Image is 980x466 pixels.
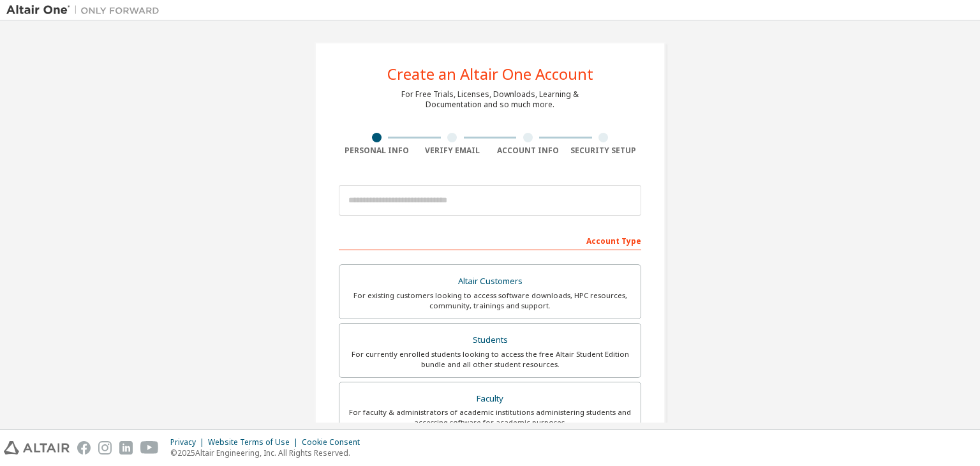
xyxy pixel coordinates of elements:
img: instagram.svg [98,441,112,455]
div: Cookie Consent [302,437,367,447]
div: Altair Customers [347,273,633,290]
div: For faculty & administrators of academic institutions administering students and accessing softwa... [347,407,633,428]
div: Verify Email [415,146,491,156]
div: For existing customers looking to access software downloads, HPC resources, community, trainings ... [347,290,633,311]
div: For Free Trials, Licenses, Downloads, Learning & Documentation and so much more. [401,89,579,110]
div: Personal Info [339,146,415,156]
div: For currently enrolled students looking to access the free Altair Student Edition bundle and all ... [347,349,633,370]
img: altair_logo.svg [4,441,70,455]
p: © 2025 Altair Engineering, Inc. All Rights Reserved. [170,447,367,458]
img: Altair One [6,4,166,17]
img: facebook.svg [77,441,91,455]
div: Account Info [490,146,566,156]
div: Students [347,331,633,349]
div: Faculty [347,390,633,408]
div: Account Type [339,230,641,250]
div: Privacy [170,437,208,447]
div: Website Terms of Use [208,437,302,447]
img: youtube.svg [140,441,159,455]
div: Create an Altair One Account [387,66,593,82]
img: linkedin.svg [119,441,133,455]
div: Security Setup [566,146,642,156]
